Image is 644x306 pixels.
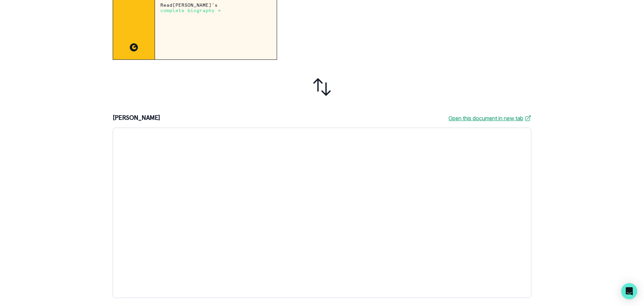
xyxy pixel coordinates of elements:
a: Open this document in new tab [448,114,531,122]
p: complete biography → [160,8,221,13]
div: Open Intercom Messenger [621,283,637,299]
p: Read [PERSON_NAME] 's [160,2,271,13]
a: complete biography → [160,7,221,13]
iframe: Embedded Google Doc [118,133,526,292]
img: CC image [130,43,138,51]
p: [PERSON_NAME] [113,114,160,122]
